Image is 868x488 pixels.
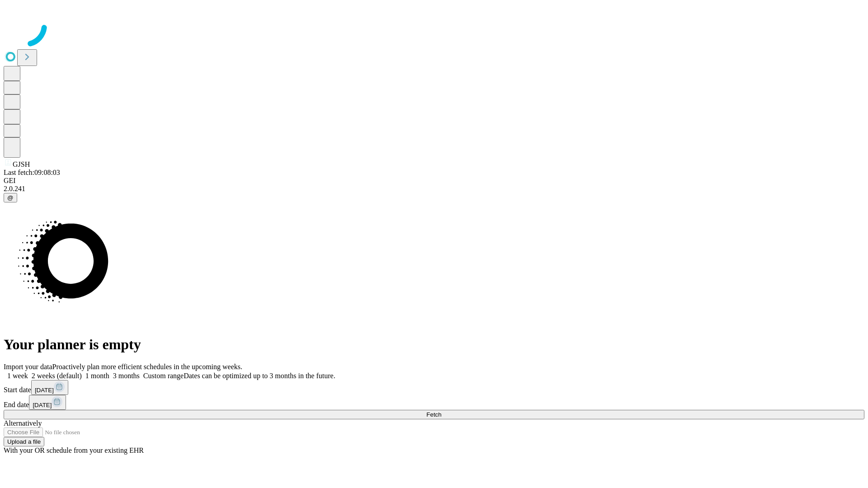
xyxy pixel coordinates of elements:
[113,372,140,380] span: 3 months
[4,185,864,193] div: 2.0.241
[143,372,184,380] span: Custom range
[85,372,109,380] span: 1 month
[4,446,144,454] span: With your OR schedule from your existing EHR
[31,380,68,395] button: [DATE]
[4,380,864,395] div: Start date
[4,395,864,410] div: End date
[52,363,242,371] span: Proactively plan more efficient schedules in the upcoming weeks.
[7,372,28,380] span: 1 week
[35,387,54,394] span: [DATE]
[4,419,42,427] span: Alternatively
[184,372,335,380] span: Dates can be optimized up to 3 months in the future.
[4,169,60,176] span: Last fetch: 09:08:03
[4,193,17,202] button: @
[29,395,66,410] button: [DATE]
[4,410,864,419] button: Fetch
[4,177,864,185] div: GEI
[4,437,44,446] button: Upload a file
[32,372,82,380] span: 2 weeks (default)
[13,160,30,168] span: GJSH
[4,363,52,371] span: Import your data
[4,336,864,353] h1: Your planner is empty
[426,411,441,418] span: Fetch
[33,402,52,408] span: [DATE]
[7,194,14,201] span: @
